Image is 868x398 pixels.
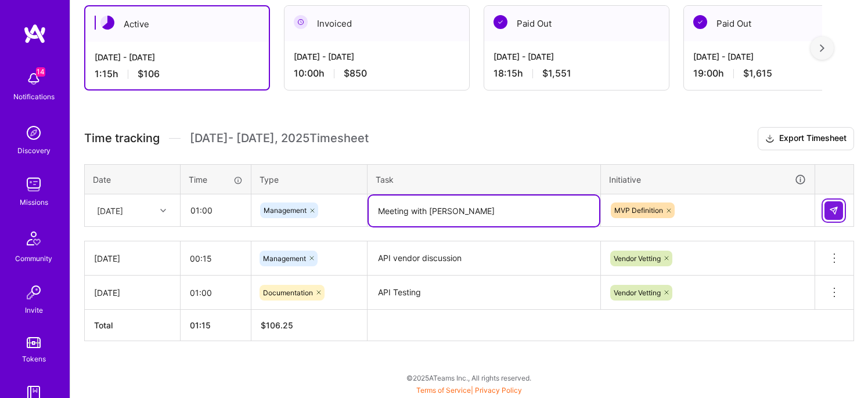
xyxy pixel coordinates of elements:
div: 10:00 h [294,67,460,79]
span: Management [263,254,306,263]
img: discovery [22,121,45,144]
div: © 2025 ATeams Inc., All rights reserved. [70,363,868,392]
span: Documentation [263,288,313,297]
th: Total [85,310,181,341]
div: Discovery [17,144,51,157]
a: Privacy Policy [475,386,522,395]
img: teamwork [22,173,45,196]
img: Active [100,16,114,30]
div: Time [189,173,243,186]
a: Terms of Service [416,386,471,395]
img: tokens [27,337,41,348]
img: logo [23,23,46,44]
span: 14 [36,67,45,77]
th: 01:15 [181,310,251,341]
span: [DATE] - [DATE] , 2025 Timesheet [190,131,369,146]
span: $850 [344,67,367,79]
div: [DATE] [97,204,123,216]
span: $1,615 [743,67,772,79]
div: 19:00 h [693,67,859,79]
div: [DATE] - [DATE] [494,50,660,63]
th: Date [85,164,181,194]
img: bell [22,67,45,91]
img: Submit [829,206,838,215]
th: Type [251,164,368,194]
span: MVP Definition [614,206,663,215]
img: Invoiced [294,15,308,29]
div: [DATE] [94,252,171,265]
textarea: Meeting with [PERSON_NAME] [369,196,599,226]
span: | [416,386,522,395]
textarea: API vendor discussion [369,243,599,274]
textarea: API Testing [369,277,599,309]
div: Invite [25,304,43,316]
img: Community [20,225,48,252]
div: [DATE] - [DATE] [693,50,859,63]
div: Community [15,252,52,265]
div: [DATE] - [DATE] [294,50,460,63]
span: Vendor Vetting [614,288,661,297]
span: Vendor Vetting [614,254,661,263]
div: 1:15 h [95,68,260,80]
div: Initiative [609,173,806,186]
img: Paid Out [693,15,707,29]
div: Paid Out [484,6,669,41]
div: [DATE] - [DATE] [95,51,260,63]
span: $106 [138,68,160,80]
button: Export Timesheet [758,127,854,150]
span: $ 106.25 [261,320,293,330]
input: HH:MM [181,195,250,226]
span: $1,551 [542,67,571,79]
img: right [820,44,824,52]
input: HH:MM [181,277,251,308]
i: icon Download [765,133,775,145]
th: Task [368,164,601,194]
div: [DATE] [94,287,171,299]
i: icon Chevron [160,208,166,214]
img: Invite [22,281,45,304]
div: 18:15 h [494,67,660,79]
span: Time tracking [84,131,160,146]
div: Invoiced [284,6,469,41]
img: Paid Out [494,15,507,29]
input: HH:MM [181,243,251,274]
span: Management [264,206,307,215]
div: Notifications [13,91,55,103]
div: Tokens [22,353,46,365]
div: null [824,201,844,220]
div: Missions [20,196,48,208]
div: Active [85,6,269,42]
